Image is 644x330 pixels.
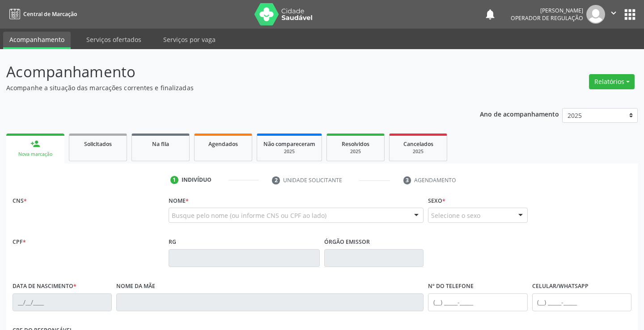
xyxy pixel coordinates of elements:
div: 2025 [396,148,441,155]
a: Acompanhamento [3,32,71,49]
label: CNS [13,194,27,208]
p: Acompanhe a situação das marcações correntes e finalizadas [6,83,448,92]
label: Nº do Telefone [428,280,474,293]
span: Solicitados [84,140,112,148]
span: Não compareceram [263,140,315,148]
span: Na fila [152,140,169,148]
span: Busque pelo nome (ou informe CNS ou CPF ao lado) [172,211,326,220]
div: 2025 [333,148,378,155]
p: Acompanhamento [6,61,448,83]
a: Serviços ofertados [80,32,148,47]
label: Celular/WhatsApp [532,280,589,293]
a: Central de Marcação [6,7,77,21]
div: [PERSON_NAME] [511,7,583,14]
label: RG [169,235,176,249]
button:  [605,5,622,24]
label: Nome [169,194,189,208]
span: Resolvidos [342,140,369,148]
input: __/__/____ [13,293,112,311]
label: Data de nascimento [13,280,76,293]
i:  [609,8,619,18]
label: CPF [13,235,26,249]
input: (__) _____-_____ [532,293,631,311]
span: Cancelados [403,140,433,148]
div: Indivíduo [182,176,212,184]
div: Nova marcação [13,151,58,158]
label: Nome da mãe [116,280,155,293]
span: Agendados [208,140,238,148]
div: 2025 [263,148,315,155]
label: Órgão emissor [324,235,370,249]
input: (__) _____-_____ [428,293,527,311]
div: 1 [170,176,178,184]
span: Operador de regulação [511,14,583,22]
button: apps [622,7,638,22]
div: person_add [30,139,40,149]
button: notifications [484,8,496,21]
span: Selecione o sexo [431,211,480,220]
button: Relatórios [589,74,635,89]
p: Ano de acompanhamento [480,108,559,119]
img: img [586,5,605,24]
a: Serviços por vaga [157,32,222,47]
label: Sexo [428,194,445,208]
span: Central de Marcação [23,10,77,18]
